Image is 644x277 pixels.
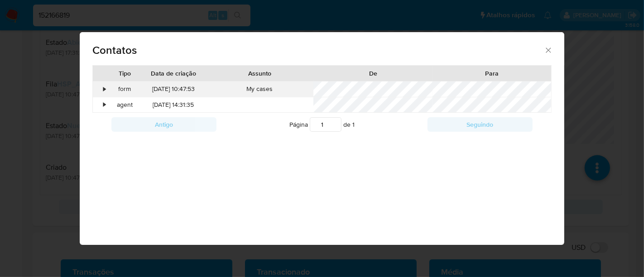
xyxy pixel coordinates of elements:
button: Antigo [111,117,217,132]
div: • [104,100,106,110]
span: Página de [289,117,355,132]
div: Data de criação [147,69,199,78]
div: form [109,81,141,97]
div: [DATE] 14:31:35 [141,97,206,113]
button: Seguindo [428,117,533,132]
button: close [544,46,552,54]
div: My cases [206,81,313,97]
div: [DATE] 10:47:53 [141,81,206,97]
div: Assunto [212,69,307,78]
div: De [320,69,426,78]
span: 1 [352,120,355,129]
span: Contatos [92,45,544,56]
div: Para [439,69,545,78]
div: Tipo [115,69,135,78]
div: • [104,85,106,94]
div: agent [109,97,141,113]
